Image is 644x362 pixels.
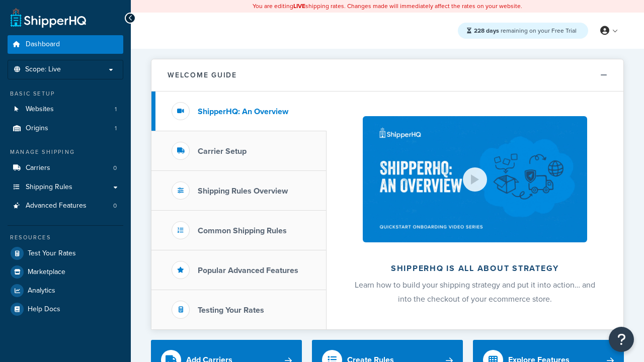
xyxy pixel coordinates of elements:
[8,100,123,119] li: Websites
[8,178,123,197] a: Shipping Rules
[28,268,65,277] span: Marketplace
[28,249,76,258] span: Test Your Rates
[28,305,60,314] span: Help Docs
[609,327,634,352] button: Open Resource Center
[474,26,577,35] span: remaining on your Free Trial
[26,202,87,210] span: Advanced Features
[115,105,117,114] span: 1
[198,147,247,156] h3: Carrier Setup
[8,119,123,138] a: Origins1
[8,197,123,215] a: Advanced Features0
[8,35,123,54] a: Dashboard
[293,2,305,11] b: LIVE
[115,124,117,133] span: 1
[8,119,123,138] li: Origins
[198,187,288,196] h3: Shipping Rules Overview
[198,107,288,116] h3: ShipperHQ: An Overview
[26,164,50,172] span: Carriers
[168,71,237,79] h2: Welcome Guide
[28,287,55,295] span: Analytics
[26,40,60,49] span: Dashboard
[8,300,123,318] a: Help Docs
[151,59,623,92] button: Welcome Guide
[26,105,54,114] span: Websites
[113,164,117,172] span: 0
[8,148,123,156] div: Manage Shipping
[113,202,117,210] span: 0
[8,263,123,281] a: Marketplace
[363,116,587,242] img: ShipperHQ is all about strategy
[8,233,123,242] div: Resources
[198,266,298,275] h3: Popular Advanced Features
[25,65,61,74] span: Scope: Live
[353,264,597,273] h2: ShipperHQ is all about strategy
[8,159,123,177] li: Carriers
[8,89,123,98] div: Basic Setup
[8,159,123,177] a: Carriers0
[198,226,287,235] h3: Common Shipping Rules
[8,244,123,262] a: Test Your Rates
[474,26,499,35] strong: 228 days
[8,197,123,215] li: Advanced Features
[8,282,123,300] a: Analytics
[198,306,264,315] h3: Testing Your Rates
[8,100,123,119] a: Websites1
[26,183,72,192] span: Shipping Rules
[26,124,48,133] span: Origins
[355,279,595,305] span: Learn how to build your shipping strategy and put it into action… and into the checkout of your e...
